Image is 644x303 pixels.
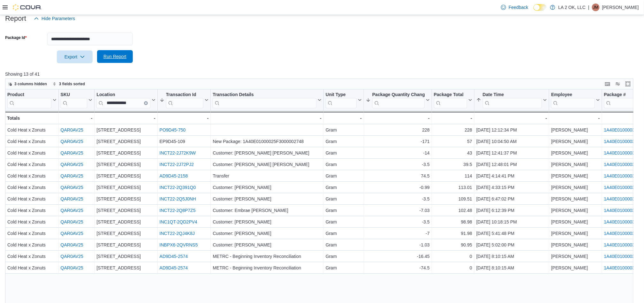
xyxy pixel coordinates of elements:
[57,50,93,63] button: Export
[5,80,49,88] button: 3 columns hidden
[160,185,196,190] a: INCT22-2Q391Q0
[96,92,155,108] button: LocationClear input
[96,92,150,108] div: Location
[476,172,547,180] div: [DATE] 4:14:41 PM
[42,38,128,45] div: No Supplier Invoice Number added
[7,264,57,272] div: Cold Heat x Zonuts
[366,161,430,169] div: -3.5
[551,149,600,157] div: [PERSON_NAME]
[326,161,362,169] div: Gram
[5,71,640,77] p: Showing 13 of 41
[96,114,155,122] div: -
[96,161,155,169] div: [STREET_ADDRESS]
[476,92,547,108] button: Date Time
[61,254,83,259] a: QAR0AV25
[7,114,57,122] div: Totals
[160,138,209,146] div: EP9D45-109
[434,184,472,192] div: 113.01
[186,50,271,58] div: Received from Manifest: #3371666.
[226,183,248,188] span: Qty Ordered
[551,114,600,122] div: -
[155,196,179,204] span: Y3T2QHZR
[144,101,148,105] button: Clear input
[7,230,57,238] div: Cold Heat x Zonuts
[476,184,547,192] div: [DATE] 4:33:15 PM
[576,183,603,188] span: Received Total
[160,220,197,225] a: INC1QT-2QD2PV4
[160,231,195,236] a: INCT22-2QJ4K8J
[576,233,641,240] div: $250.00
[483,92,542,98] div: Date Time
[213,92,322,108] button: Transaction Details
[7,172,57,180] div: Cold Heat x Zonuts
[372,92,425,98] div: Package Quantity Change
[96,264,155,272] div: [STREET_ADDRESS]
[293,212,364,225] div: $28.00
[504,181,574,191] button: Received Unit Cost
[7,241,57,249] div: Cold Heat x Zonuts
[326,92,357,108] div: Unit Type
[366,92,430,108] button: Package Quantity Change
[434,230,504,243] div: 25
[166,92,204,108] div: Transaction Id URL
[434,194,504,207] div: 6
[186,112,271,120] div: $0.00
[7,207,57,215] div: Cold Heat x Zonuts
[160,162,194,167] a: INCT22-2J72PJ2
[223,194,293,207] div: 6
[604,80,611,88] button: Keyboard shortcuts
[160,151,196,156] a: INCT22-2J72K9W
[186,100,271,108] div: [DATE] 5:15 AM
[144,127,169,133] label: Payment Date
[13,4,42,11] img: Cova
[42,53,128,60] div: 3371666
[213,195,322,203] div: Customer: [PERSON_NAME]
[186,87,271,95] div: [DATE] 5:15 AM
[476,218,547,226] div: [DATE] 10:18:15 PM
[506,230,525,243] button: $10.00
[15,234,74,239] button: Cavi Cone - Original Gangsta
[434,218,472,226] div: 98.98
[223,212,293,225] div: 6
[42,90,128,98] div: $0.00
[7,92,51,108] div: Product
[213,149,322,157] div: Customer: [PERSON_NAME] [PERSON_NAME]
[293,267,364,279] div: $10.00
[434,195,472,203] div: 109.51
[366,218,430,226] div: -3.5
[476,241,547,249] div: [DATE] 5:02:00 PM
[50,80,87,88] button: 3 fields sorted
[61,185,83,190] a: QAR0AV25
[213,92,316,98] div: Transaction Details
[144,15,171,20] label: Recycling Cost
[293,194,364,207] div: $28.00
[96,138,155,146] div: [STREET_ADDRESS]
[434,126,472,134] div: 228
[61,114,93,122] div: -
[160,92,209,108] button: Transaction Id
[614,80,622,88] button: Display options
[476,149,547,157] div: [DATE] 12:41:37 PM
[42,13,128,20] div: Completed
[160,254,188,259] a: AD9D45-2574
[366,126,430,134] div: 228
[296,183,329,188] span: Ordered Unit Cost
[160,243,198,248] a: INBPX6-2QVRNS5
[61,92,93,108] button: SKU
[160,197,196,202] a: INCT22-2Q5J0NH
[213,264,322,272] div: METRC - Beginning Inventory Reconciliation
[326,264,362,272] div: Gram
[434,212,504,225] div: 6
[15,183,23,188] span: Item
[326,241,362,249] div: Gram
[363,181,434,191] button: Expected Total
[96,230,155,238] div: [STREET_ADDRESS]
[551,218,600,226] div: [PERSON_NAME]
[213,218,322,226] div: Customer: [PERSON_NAME]
[326,253,362,261] div: Gram
[363,248,434,261] div: $250.00
[96,184,155,192] div: [STREET_ADDRESS]
[326,172,362,180] div: Gram
[223,267,293,279] div: 25
[366,184,430,192] div: -0.99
